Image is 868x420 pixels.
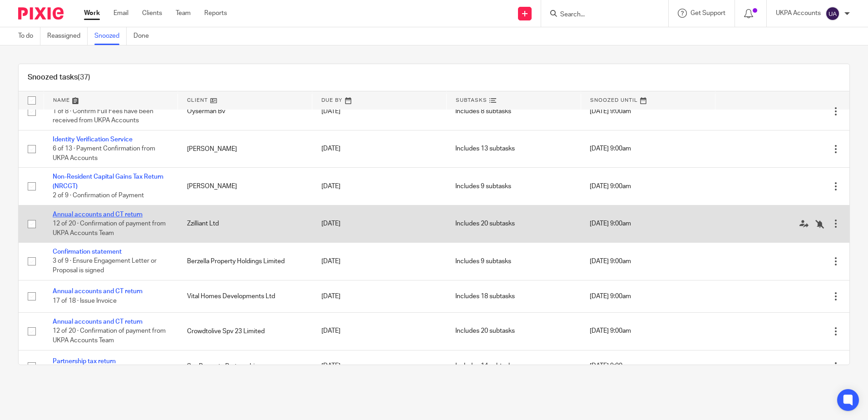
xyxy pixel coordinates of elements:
span: 12 of 20 · Confirmation of payment from UKPA Accounts Team [53,328,166,344]
a: Annual accounts and CT return [53,211,143,218]
span: [DATE] 9:00am [590,146,631,152]
a: Snoozed [94,27,127,45]
span: [DATE] 9:00am [590,293,631,300]
a: Identity Verification Service [53,136,133,143]
span: [DATE] [321,183,340,190]
span: [DATE] [321,363,340,370]
td: Zzilliant Ltd [178,205,312,242]
span: Get Support [690,10,725,16]
span: [DATE] [321,258,340,265]
a: To do [18,27,40,45]
td: Sas Property Partnership [178,350,312,382]
a: Reports [204,9,227,18]
span: [DATE] [321,146,340,152]
span: [DATE] [321,293,340,300]
span: Includes 20 subtasks [455,328,515,335]
p: UKPA Accounts [776,9,821,18]
a: Done [133,27,156,45]
span: 2 of 9 · Confirmation of Payment [53,192,144,199]
a: Clients [142,9,162,18]
span: Includes 14 subtasks [455,363,515,370]
span: 6 of 13 · Payment Confirmation from UKPA Accounts [53,146,155,162]
span: Includes 9 subtasks [455,258,511,265]
span: 17 of 18 · Issue Invoice [53,298,117,304]
input: Search [559,11,641,19]
td: [PERSON_NAME] [178,168,312,205]
span: [DATE] 9:00am [590,108,631,115]
span: Includes 20 subtasks [455,220,515,227]
a: Reassigned [47,27,88,45]
h1: Snoozed tasks [28,73,90,82]
td: Crowdtolive Spv 23 Limited [178,313,312,350]
span: Includes 8 subtasks [455,108,511,115]
a: Non-Resident Capital Gains Tax Return (NRCGT) [53,174,163,189]
td: Oyserman Bv [178,93,312,130]
a: Team [176,9,191,18]
a: Annual accounts and CT return [53,319,143,325]
span: 1 of 8 · Confirm Full Fees have been received from UKPA Accounts [53,108,153,124]
td: Berzella Property Holdings Limited [178,243,312,280]
span: Includes 18 subtasks [455,293,515,300]
span: [DATE] [321,220,340,227]
span: [DATE] 9:00am [590,183,631,190]
a: Work [84,9,100,18]
a: Confirmation statement [53,249,122,255]
span: (37) [78,74,90,81]
span: [DATE] [321,108,340,115]
a: Email [113,9,128,18]
img: Pixie [18,7,64,20]
span: [DATE] [321,328,340,335]
img: svg%3E [825,6,840,21]
span: 3 of 9 · Ensure Engagement Letter or Proposal is signed [53,258,157,274]
span: [DATE] 9:00am [590,220,631,227]
span: Subtasks [456,98,487,103]
span: Includes 9 subtasks [455,183,511,190]
span: [DATE] 9:00am [590,328,631,335]
td: [PERSON_NAME] [178,130,312,168]
span: [DATE] 9:00am [590,363,631,370]
td: Vital Homes Developments Ltd [178,280,312,312]
span: Includes 13 subtasks [455,146,515,152]
span: [DATE] 9:00am [590,258,631,265]
span: 12 of 20 · Confirmation of payment from UKPA Accounts Team [53,220,166,236]
a: Partnership tax return [53,358,116,365]
a: Annual accounts and CT return [53,288,143,295]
